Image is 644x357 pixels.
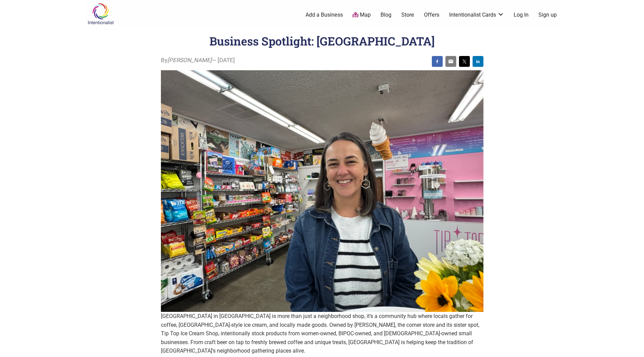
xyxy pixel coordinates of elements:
[209,33,435,49] h1: Business Spotlight: [GEOGRAPHIC_DATA]
[424,11,439,19] a: Offers
[462,59,467,64] img: twitter sharing button
[161,312,483,355] p: [GEOGRAPHIC_DATA] in [GEOGRAPHIC_DATA] is more than just a neighborhood shop, it’s a community hu...
[448,59,454,64] img: email sharing button
[381,11,391,19] a: Blog
[435,59,440,64] img: facebook sharing button
[449,11,504,19] a: Intentionalist Cards
[352,11,371,19] a: Map
[514,11,529,19] a: Log In
[167,57,212,63] i: [PERSON_NAME]
[401,11,414,19] a: Store
[306,11,343,19] a: Add a Business
[161,56,235,65] span: By — [DATE]
[85,3,117,25] img: Intentionalist
[475,59,481,64] img: linkedin sharing button
[538,11,557,19] a: Sign up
